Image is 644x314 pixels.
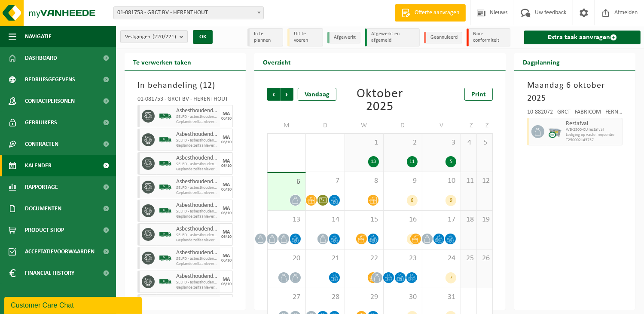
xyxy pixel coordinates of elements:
[176,249,218,256] span: Asbesthoudende bouwmaterialen cementgebonden (hechtgebonden)
[176,167,218,172] span: Geplande zelfaanlevering
[221,282,232,286] div: 06/10
[176,202,218,209] span: Asbesthoudende bouwmaterialen cementgebonden (hechtgebonden)
[422,118,461,133] td: V
[203,81,212,90] span: 12
[176,143,218,148] span: Geplande zelfaanlevering
[223,135,230,140] div: MA
[176,273,218,280] span: Asbesthoudende bouwmaterialen cementgebonden (hechtgebonden)
[25,26,52,47] span: Navigatie
[481,138,488,148] span: 5
[176,256,218,262] span: SELFD - asbesthoudende bouwmaterialen cementgebonden (HGB)
[254,53,299,70] h2: Overzicht
[137,79,233,92] h3: In behandeling ( )
[384,118,422,133] td: D
[247,28,283,46] li: In te plannen
[159,133,172,146] img: BL-SO-LV
[388,138,418,148] span: 2
[407,156,418,167] div: 11
[223,182,230,188] div: MA
[349,254,379,263] span: 22
[221,188,232,192] div: 06/10
[514,53,568,70] h2: Dagplanning
[527,109,623,118] div: 10-882072 - GRCT - FABRICOM - FERNELMONT - FERNELMONT
[25,133,58,155] span: Contracten
[427,254,456,263] span: 24
[159,228,172,241] img: BL-SO-LV
[465,254,472,263] span: 25
[25,155,52,176] span: Kalender
[176,214,218,219] span: Geplande zelfaanlevering
[345,88,415,114] div: Oktober 2025
[388,176,418,186] span: 9
[527,79,623,105] h3: Maandag 6 oktober 2025
[159,275,172,288] img: BL-SO-LV
[407,195,418,206] div: 6
[223,159,230,164] div: MA
[159,110,172,123] img: BL-SO-LV
[176,179,218,185] span: Asbesthoudende bouwmaterialen cementgebonden (hechtgebonden)
[566,127,620,132] span: WB-2500-CU restafval
[467,28,510,46] li: Non-conformiteit
[477,118,493,133] td: Z
[345,118,384,133] td: W
[25,176,58,198] span: Rapportage
[424,32,462,43] li: Geannuleerd
[267,88,280,101] span: Vorige
[176,131,218,138] span: Asbesthoudende bouwmaterialen cementgebonden (hechtgebonden)
[120,30,188,43] button: Vestigingen(220/221)
[272,177,301,187] span: 6
[221,235,232,239] div: 06/10
[159,157,172,170] img: BL-SO-LV
[427,176,456,186] span: 10
[221,259,232,263] div: 06/10
[223,277,230,282] div: MA
[176,162,218,167] span: SELFD - asbesthoudende bouwmaterialen cementgebonden (HGB)
[481,215,488,225] span: 19
[481,254,488,263] span: 26
[298,88,336,101] div: Vandaag
[566,132,620,138] span: Lediging op vaste frequentie
[310,254,340,263] span: 21
[465,215,472,225] span: 18
[272,292,301,302] span: 27
[176,191,218,196] span: Geplande zelfaanlevering
[310,176,340,186] span: 7
[176,138,218,143] span: SELFD - asbesthoudende bouwmaterialen cementgebonden (HGB)
[176,209,218,214] span: SELFD - asbesthoudende bouwmaterialen cementgebonden (HGB)
[25,90,75,112] span: Contactpersonen
[25,69,75,90] span: Bedrijfsgegevens
[446,195,456,206] div: 9
[461,118,477,133] td: Z
[159,181,172,194] img: BL-SO-LV
[446,156,456,167] div: 5
[407,234,418,245] div: 5
[388,215,418,225] span: 16
[349,292,379,302] span: 29
[287,28,323,46] li: Uit te voeren
[176,280,218,285] span: SELFD - asbesthoudende bouwmaterialen cementgebonden (HGB)
[524,31,641,44] a: Extra taak aanvragen
[176,238,218,243] span: Geplande zelfaanlevering
[368,156,379,167] div: 13
[349,138,379,148] span: 1
[427,292,456,302] span: 31
[113,6,264,19] span: 01-081753 - GRCT BV - HERENTHOUT
[114,7,263,19] span: 01-081753 - GRCT BV - HERENTHOUT
[176,155,218,162] span: Asbesthoudende bouwmaterialen cementgebonden (hechtgebonden)
[176,262,218,267] span: Geplande zelfaanlevering
[176,226,218,233] span: Asbesthoudende bouwmaterialen cementgebonden (hechtgebonden)
[193,30,213,44] button: OK
[25,112,57,133] span: Gebruikers
[306,118,345,133] td: D
[388,292,418,302] span: 30
[176,114,218,120] span: SELFD - asbesthoudende bouwmaterialen cementgebonden (HGB)
[223,253,230,259] div: MA
[223,206,230,211] div: MA
[176,185,218,191] span: SELFD - asbesthoudende bouwmaterialen cementgebonden (HGB)
[465,176,472,186] span: 11
[125,31,176,43] span: Vestigingen
[427,138,456,148] span: 3
[310,292,340,302] span: 28
[465,138,472,148] span: 4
